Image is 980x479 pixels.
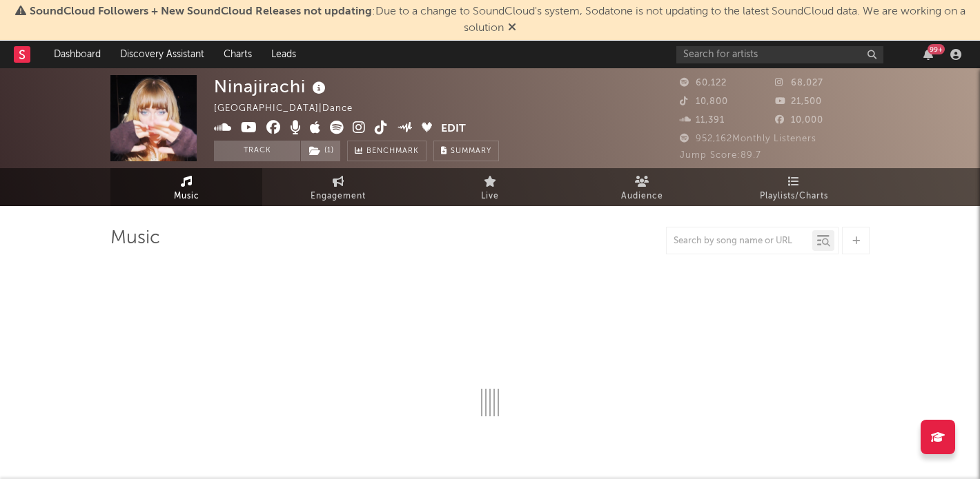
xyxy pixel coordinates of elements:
span: Engagement [311,188,366,205]
a: Live [414,168,566,206]
span: 21,500 [775,97,822,106]
span: Audience [621,188,663,205]
span: Benchmark [366,143,419,160]
a: Benchmark [347,141,427,161]
button: Track [214,141,300,161]
span: Music [174,188,199,205]
a: Leads [262,41,306,68]
span: : Due to a change to SoundCloud's system, Sodatone is not updating to the latest SoundCloud data.... [30,6,966,34]
input: Search for artists [676,46,883,63]
span: ( 1 ) [300,141,341,161]
span: Jump Score: 89.7 [680,151,761,160]
a: Discovery Assistant [110,41,214,68]
button: Summary [433,141,499,161]
span: 68,027 [775,79,823,88]
a: Dashboard [44,41,110,68]
input: Search by song name or URL [667,236,812,247]
button: Edit [441,121,466,138]
div: [GEOGRAPHIC_DATA] | Dance [214,101,369,117]
span: Live [481,188,499,205]
span: Playlists/Charts [760,188,828,205]
div: Ninajirachi [214,75,329,98]
a: Engagement [262,168,414,206]
a: Playlists/Charts [718,168,870,206]
span: Dismiss [508,23,516,34]
span: 11,391 [680,116,725,125]
a: Audience [566,168,718,206]
a: Music [110,168,262,206]
a: Charts [214,41,262,68]
button: (1) [301,141,340,161]
span: 10,800 [680,97,728,106]
span: Summary [451,147,491,155]
span: 10,000 [775,116,823,125]
div: 99 + [928,44,945,54]
span: 60,122 [680,79,727,88]
span: SoundCloud Followers + New SoundCloud Releases not updating [30,6,372,17]
span: 952,162 Monthly Listeners [680,134,816,143]
button: 99+ [923,49,933,60]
